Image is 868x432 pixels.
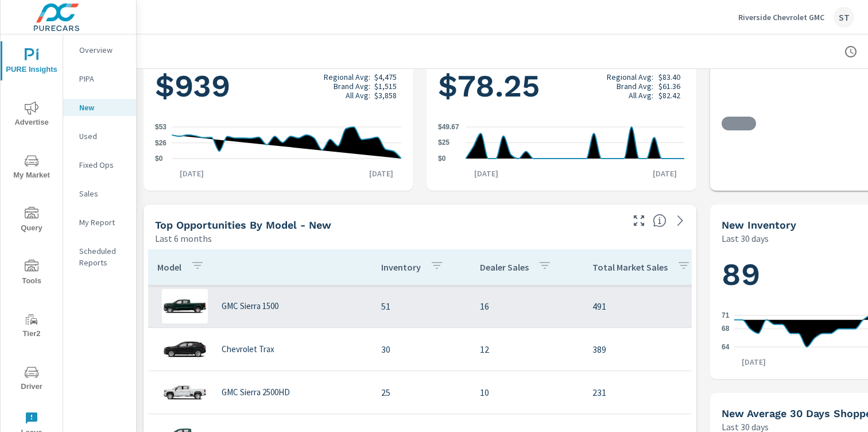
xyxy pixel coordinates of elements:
[374,72,397,82] p: $4,475
[671,211,689,230] a: See more details in report
[155,67,401,106] h1: $939
[722,219,796,231] h5: New Inventory
[79,188,127,199] p: Sales
[162,289,208,323] img: glamour
[607,72,653,82] p: Regional Avg:
[722,232,769,245] p: Last 30 days
[63,185,136,202] div: Sales
[172,168,212,179] p: [DATE]
[155,123,166,131] text: $53
[374,82,397,91] p: $1,515
[480,261,529,273] p: Dealer Sales
[4,154,59,182] span: My Market
[480,299,574,313] p: 16
[381,342,462,356] p: 30
[381,385,462,399] p: 25
[722,325,730,333] text: 68
[63,156,136,173] div: Fixed Ops
[438,138,449,146] text: $25
[155,219,331,231] h5: Top Opportunities by Model - New
[79,159,127,171] p: Fixed Ops
[592,385,714,399] p: 231
[155,155,163,163] text: $0
[155,139,166,147] text: $26
[438,123,459,131] text: $49.67
[79,130,127,142] p: Used
[79,102,127,113] p: New
[4,365,59,394] span: Driver
[722,311,730,319] text: 71
[222,387,290,398] p: GMC Sierra 2500HD
[466,168,506,179] p: [DATE]
[79,73,127,84] p: PIPA
[222,344,274,354] p: Chevrolet Trax
[324,72,370,82] p: Regional Avg:
[4,101,59,129] span: Advertise
[592,342,714,356] p: 389
[4,313,59,341] span: Tier2
[79,245,127,268] p: Scheduled Reports
[4,207,59,235] span: Query
[592,261,668,273] p: Total Market Sales
[629,91,653,100] p: All Avg:
[480,385,574,399] p: 10
[722,343,730,351] text: 64
[63,99,136,116] div: New
[79,217,127,228] p: My Report
[834,7,854,28] div: ST
[63,214,136,231] div: My Report
[734,356,774,368] p: [DATE]
[162,332,208,367] img: glamour
[438,155,446,163] text: $0
[4,260,59,288] span: Tools
[63,128,136,145] div: Used
[162,375,208,410] img: glamour
[738,12,824,22] p: Riverside Chevrolet GMC
[4,48,59,76] span: PURE Insights
[658,91,680,100] p: $82.42
[438,67,684,106] h1: $78.25
[155,232,212,245] p: Last 6 months
[381,299,462,313] p: 51
[480,342,574,356] p: 12
[658,82,680,91] p: $61.36
[346,91,370,100] p: All Avg:
[658,72,680,82] p: $83.40
[374,91,397,100] p: $3,858
[79,44,127,56] p: Overview
[381,261,421,273] p: Inventory
[222,301,278,311] p: GMC Sierra 1500
[334,82,370,91] p: Brand Avg:
[63,70,136,87] div: PIPA
[645,168,685,179] p: [DATE]
[361,168,401,179] p: [DATE]
[630,211,648,230] button: Make Fullscreen
[617,82,653,91] p: Brand Avg:
[653,214,666,227] span: Find the biggest opportunities within your model lineup by seeing how each model is selling in yo...
[157,261,181,273] p: Model
[592,299,714,313] p: 491
[63,41,136,59] div: Overview
[63,242,136,271] div: Scheduled Reports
